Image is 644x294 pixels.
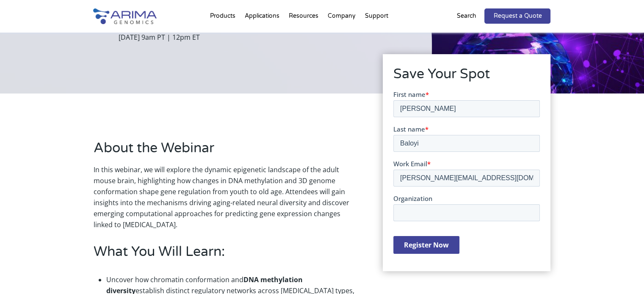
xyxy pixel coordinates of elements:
[456,11,476,22] p: Search
[94,139,358,164] h2: About the Webinar
[119,32,390,43] p: [DATE] 9am PT | 12pm ET
[393,65,540,90] h2: Save Your Spot
[393,90,540,261] iframe: Form 1
[94,242,358,268] h2: What You Will Learn:
[484,8,550,24] a: Request a Quote
[94,164,358,230] p: In this webinar, we will explore the dynamic epigenetic landscape of the adult mouse brain, highl...
[93,8,157,24] img: Arima-Genomics-logo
